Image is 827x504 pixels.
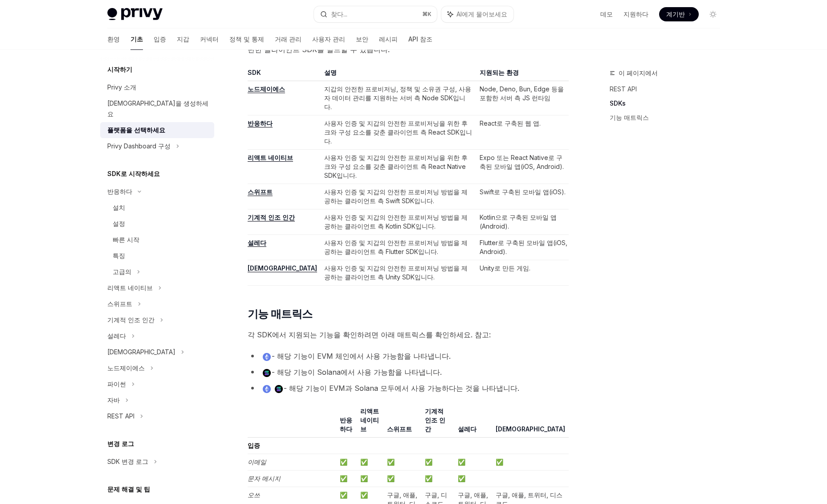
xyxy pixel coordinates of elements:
font: 문제 해결 및 팁 [107,485,150,493]
a: 노드제이에스 [248,85,285,93]
font: 지원되는 환경 [480,69,519,76]
a: 리액트 네이티브 [248,154,293,162]
font: ✅ [496,458,503,466]
font: 설레다 [107,332,126,340]
font: 커넥터 [200,35,219,43]
font: 사용자 인증 및 지갑의 안전한 프로비저닝을 위한 후크와 구성 요소를 갖춘 클라이언트 측 React SDK입니다. [324,119,472,145]
font: 파이썬 [107,380,126,388]
font: ✅ [458,458,465,466]
font: 설치 [113,204,125,211]
font: 설레다 [458,425,477,433]
font: [DEMOGRAPHIC_DATA] [496,425,565,433]
font: 자바 [107,396,120,404]
a: 특징 [100,248,214,264]
font: 정책 및 통제 [229,35,264,43]
a: 지갑 [177,29,189,50]
font: 기능 매트릭스 [248,307,313,320]
a: [DEMOGRAPHIC_DATA]을 생성하세요 [100,95,214,122]
font: 플랫폼을 선택하세요 [107,126,165,134]
a: 정책 및 통제 [229,29,264,50]
font: 기초 [130,35,143,43]
font: 거래 관리 [275,35,301,43]
font: React로 구축된 웹 앱. [480,119,541,127]
button: AI에게 물어보세요 [441,6,513,22]
font: 설레다 [248,239,266,246]
font: ✅ [425,458,432,466]
font: 사용자 인증 및 지갑의 안전한 프로비저닝 방법을 제공하는 클라이언트 측 Swift SDK입니다. [324,188,468,205]
a: REST API [610,82,727,96]
font: 계기반 [666,10,685,18]
a: 지원하다 [623,10,648,19]
a: 기계적 인조 인간 [248,213,295,221]
a: 설치 [100,200,214,216]
a: 환영 [107,29,120,50]
a: 커넥터 [200,29,219,50]
font: ✅ [425,475,432,482]
font: 시작하기 [107,66,132,73]
a: 스위프트 [248,188,273,196]
font: 기능 매트릭스 [610,114,649,121]
font: ⌘ [422,11,428,17]
font: 설명 [324,69,337,76]
font: Privy Dashboard 구성 [107,142,171,150]
font: SDK 변경 로그 [107,458,148,465]
font: 스위프트 [107,300,132,307]
font: 노드제이에스 [248,85,285,93]
font: 사용자 관리 [312,35,345,43]
font: ✅ [340,458,347,466]
font: 사용자 인증 및 지갑의 안전한 프로비저닝 방법을 제공하는 클라이언트 측 Kotlin SDK입니다. [324,213,468,230]
font: Expo 또는 React Native로 구축된 모바일 앱(iOS, Android). [480,154,564,170]
a: 레시피 [379,29,398,50]
font: 반응하다 [340,416,352,433]
font: 고급의 [113,268,131,275]
button: 찾다...⌘K [314,6,437,22]
font: Privy 소개 [107,83,136,91]
font: Unity로 만든 게임. [480,264,530,272]
img: solana.png [275,385,283,393]
font: SDKs [610,99,626,107]
font: [DEMOGRAPHIC_DATA] [107,348,175,356]
font: 리액트 네이티브 [360,407,379,433]
font: AI에게 물어보세요 [456,10,507,18]
font: API 참조 [408,35,432,43]
font: REST API [107,412,134,420]
font: 이메일 [248,458,266,466]
font: SDK [248,69,261,76]
a: 입증 [154,29,166,50]
font: 변경 로그 [107,440,134,447]
font: REST API [610,85,637,93]
font: 반응하다 [248,119,273,127]
font: ✅ [387,458,395,466]
img: solana.png [263,369,271,377]
a: 데모 [600,10,613,19]
font: 스위프트 [387,425,412,433]
font: ✅ [360,475,368,482]
a: 빠른 시작 [100,232,214,248]
font: ✅ [360,491,368,499]
a: 보안 [356,29,368,50]
font: K [428,11,432,17]
font: 지원하다 [623,10,648,18]
font: 사용자 인증 및 지갑의 안전한 프로비저닝을 위한 후크와 구성 요소를 갖춘 클라이언트 측 React Native SDK입니다. [324,154,468,179]
font: [DEMOGRAPHIC_DATA]을 생성하세요 [107,99,208,118]
font: Flutter로 구축된 모바일 앱(iOS, Android). [480,239,567,255]
font: 빠른 시작 [113,236,139,243]
font: 특징 [113,252,125,259]
font: ✅ [387,475,395,482]
font: 지갑의 안전한 프로비저닝, 정책 및 소유권 구성, 사용자 데이터 관리를 지원하는 서버 측 Node SDK입니다. [324,85,471,111]
a: 반응하다 [248,119,273,127]
font: ✅ [458,475,465,482]
a: SDKs [610,96,727,111]
a: 계기반 [659,7,699,21]
font: [DEMOGRAPHIC_DATA] [248,264,317,272]
font: SDK로 시작하세요 [107,170,160,177]
font: ✅ [340,491,347,499]
a: 사용자 관리 [312,29,345,50]
a: 설정 [100,216,214,232]
a: 기초 [130,29,143,50]
font: 사용자 인증 및 지갑의 안전한 프로비저닝 방법을 제공하는 클라이언트 측 Unity SDK입니다. [324,264,468,281]
font: 이 페이지에서 [619,69,658,77]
